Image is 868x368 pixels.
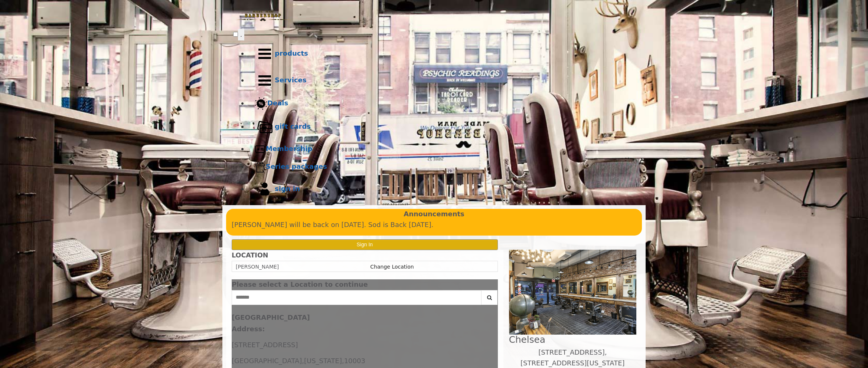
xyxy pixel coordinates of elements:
img: Made Man Barbershop logo [233,4,293,28]
img: Gift cards [255,117,275,137]
span: 10003 [344,357,365,365]
b: Address: [232,325,265,333]
span: Please select a Location to continue [232,280,368,288]
span: [PERSON_NAME] [236,264,279,270]
b: gift cards [275,122,311,130]
span: [STREET_ADDRESS] [232,341,298,349]
img: Services [255,70,275,91]
b: Announcements [404,209,464,220]
input: Search Center [232,290,482,305]
button: Sign In [232,239,498,250]
a: sign insign in [248,176,635,203]
p: [PERSON_NAME] will be back on [DATE]. Sod is Back [DATE]. [232,220,636,230]
img: Series packages [255,161,266,172]
a: Gift cardsgift cards [248,114,635,140]
h2: Chelsea [509,335,636,345]
button: menu toggle [238,29,244,40]
img: Deals [255,97,267,110]
b: Membership [266,145,312,152]
a: ServicesServices [248,67,635,94]
img: Membership [255,144,266,155]
a: MembershipMembership [248,140,635,158]
b: products [275,49,308,57]
b: Services [275,76,307,84]
span: [GEOGRAPHIC_DATA] [232,357,302,365]
a: Productsproducts [248,40,635,67]
a: DealsDeals [248,94,635,114]
span: [US_STATE] [304,357,342,365]
i: Search button [485,295,494,300]
img: sign in [255,179,275,199]
b: sign in [275,185,300,193]
button: close dialog [487,282,498,287]
b: Deals [267,99,288,107]
span: , [342,357,344,365]
span: . [240,31,242,38]
span: , [302,357,304,365]
b: LOCATION [232,252,268,259]
a: Change Location [370,264,414,270]
img: Products [255,44,275,64]
b: [GEOGRAPHIC_DATA] [232,313,310,321]
div: Center Select [232,290,498,309]
a: Series packagesSeries packages [248,158,635,176]
input: menu toggle [233,32,238,37]
b: Series packages [266,162,327,170]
